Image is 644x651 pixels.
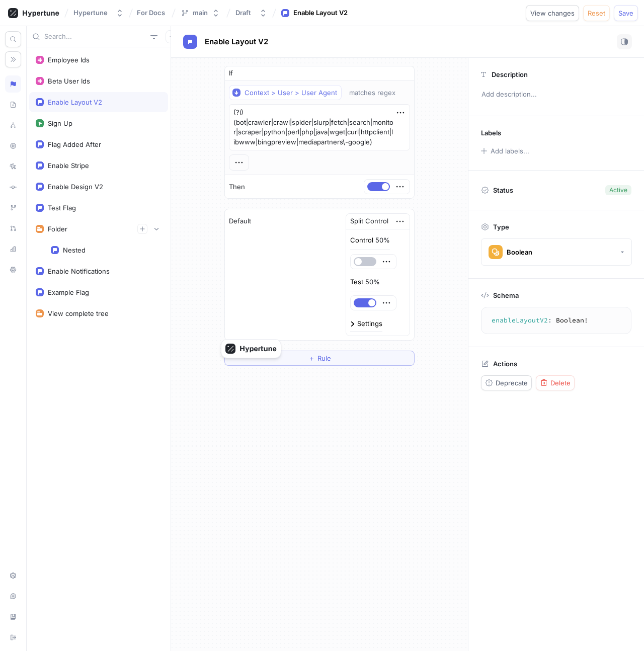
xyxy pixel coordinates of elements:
[618,10,633,16] span: Save
[493,291,519,299] p: Schema
[48,288,89,296] div: Example Flag
[5,179,21,196] div: Diff
[609,186,627,195] div: Active
[493,183,513,197] p: Status
[229,68,233,78] p: If
[69,5,128,21] button: Hypertune
[491,148,529,154] div: Add labels...
[530,10,575,16] span: View changes
[477,86,635,103] p: Add description...
[137,9,165,16] span: For Docs
[550,380,571,386] span: Delete
[48,309,109,317] div: View complete tree
[48,161,89,170] div: Enable Stripe
[73,9,108,17] div: Hypertune
[5,629,21,646] div: Sign out
[5,220,21,237] div: Pull requests
[345,85,410,100] button: matches regex
[365,279,380,285] div: 50%
[293,8,348,18] div: Enable Layout V2
[48,204,76,212] div: Test Flag
[308,355,315,361] span: ＋
[5,567,21,584] div: Setup
[229,182,245,192] p: Then
[5,117,21,134] div: Splits
[350,216,388,226] div: Split Control
[350,277,363,287] p: Test
[481,238,632,266] button: Boolean
[48,77,90,85] div: Beta User Ids
[231,5,271,21] button: Draft
[48,183,103,191] div: Enable Design V2
[492,70,528,78] p: Description
[481,375,532,390] button: Deprecate
[48,140,101,148] div: Flag Added After
[588,10,605,16] span: Reset
[375,237,390,243] div: 50%
[493,223,509,231] p: Type
[493,360,517,368] p: Actions
[229,85,342,100] button: Context > User > User Agent
[317,355,331,361] span: Rule
[5,158,21,175] div: Logs
[235,9,251,17] div: Draft
[477,144,532,157] button: Add labels...
[48,267,110,275] div: Enable Notifications
[48,119,72,127] div: Sign Up
[5,588,21,605] div: Live chat
[48,225,67,233] div: Folder
[5,199,21,216] div: Branches
[614,5,638,21] button: Save
[507,248,532,257] div: Boolean
[63,246,86,254] div: Nested
[44,32,146,42] input: Search...
[177,5,224,21] button: main
[48,56,90,64] div: Employee Ids
[205,38,268,46] span: Enable Layout V2
[486,311,627,330] textarea: enableLayoutV2: Boolean!
[481,129,501,137] p: Labels
[5,75,21,93] div: Logic
[5,261,21,278] div: Settings
[526,5,579,21] button: View changes
[224,351,415,366] button: ＋Rule
[349,89,395,97] div: matches regex
[496,380,528,386] span: Deprecate
[5,137,21,154] div: Preview
[536,375,575,390] button: Delete
[193,9,208,17] div: main
[5,240,21,258] div: Analytics
[245,89,337,97] div: Context > User > User Agent
[350,235,373,246] p: Control
[357,320,382,327] div: Settings
[583,5,610,21] button: Reset
[5,608,21,625] div: Documentation
[48,98,102,106] div: Enable Layout V2
[229,216,251,226] p: Default
[5,96,21,113] div: Schema
[229,104,410,150] textarea: (?i)(bot|crawler|crawl|spider|slurp|fetch|search|monitor|scraper|python|perl|php|java|wget|curl|h...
